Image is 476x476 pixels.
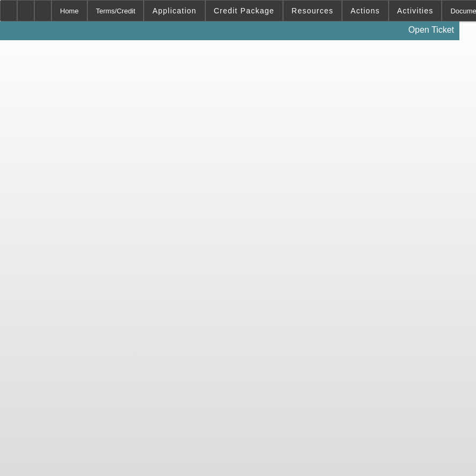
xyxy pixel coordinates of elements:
[404,21,458,39] a: Open Ticket
[351,6,380,15] span: Actions
[343,1,388,21] button: Actions
[214,6,274,15] span: Credit Package
[292,6,333,15] span: Resources
[152,6,196,15] span: Application
[284,1,341,21] button: Resources
[397,6,434,15] span: Activities
[144,1,204,21] button: Application
[206,1,282,21] button: Credit Package
[389,1,442,21] button: Activities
